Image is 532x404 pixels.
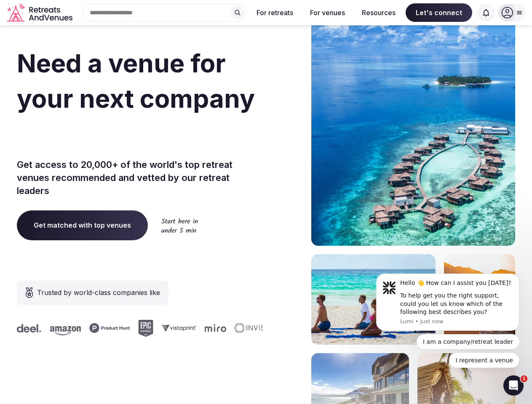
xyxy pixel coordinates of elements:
svg: Deel company logo [15,324,40,332]
svg: Vistaprint company logo [160,324,195,332]
span: 1 [521,375,527,382]
span: Need a venue for your next company [17,48,255,114]
button: For retreats [250,3,300,22]
iframe: Intercom live chat [503,375,524,396]
img: Start here in under 5 min [161,218,198,233]
span: Let's connect [406,3,472,22]
svg: Epic Games company logo [136,320,152,337]
img: yoga on tropical beach [311,254,436,345]
iframe: Intercom notifications message [364,266,532,373]
svg: Miro company logo [203,324,225,332]
button: For venues [303,3,352,22]
a: Get matched with top venues [17,210,148,240]
button: Resources [355,3,402,22]
svg: Invisible company logo [233,323,279,333]
span: Trusted by world-class companies like [37,287,160,298]
p: Get access to 20,000+ of the world's top retreat venues recommended and vetted by our retreat lea... [17,158,263,197]
a: Visit the homepage [7,3,74,22]
svg: Retreats and Venues company logo [7,3,74,22]
img: woman sitting in back of truck with camels [444,254,515,345]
